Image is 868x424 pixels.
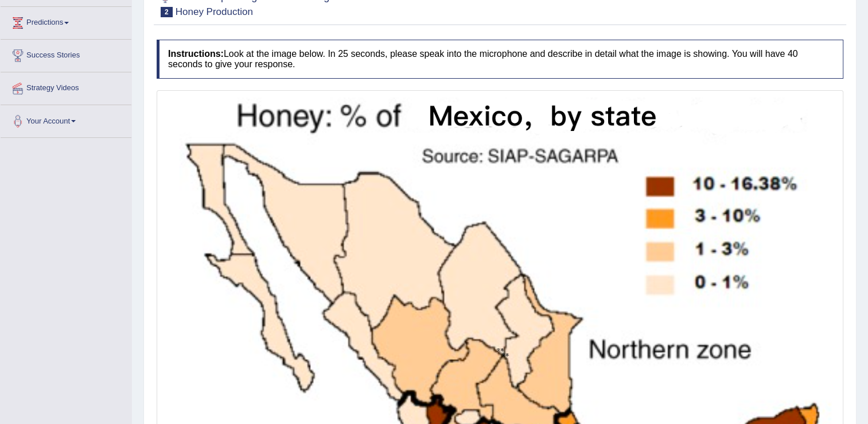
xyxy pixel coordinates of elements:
span: 2 [161,7,173,17]
a: Success Stories [1,40,131,68]
h4: Look at the image below. In 25 seconds, please speak into the microphone and describe in detail w... [157,40,843,78]
a: Your Account [1,105,131,134]
a: Predictions [1,7,131,36]
small: Honey Production [176,6,253,17]
a: Strategy Videos [1,72,131,101]
b: Instructions: [168,49,224,59]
